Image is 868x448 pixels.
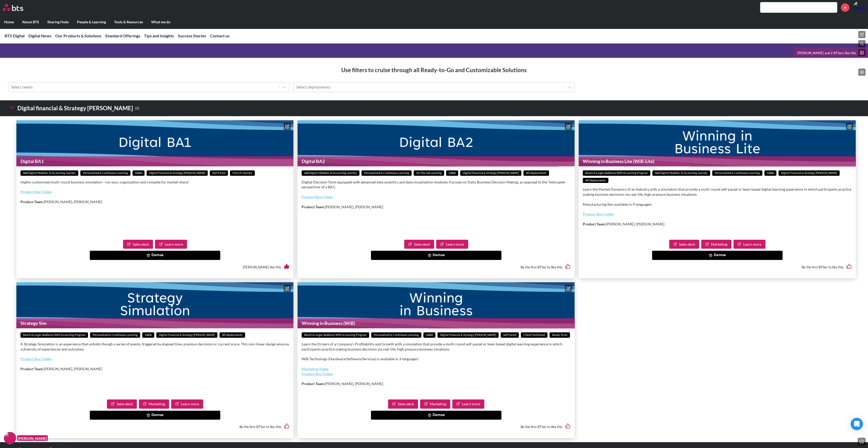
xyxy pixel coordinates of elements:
button: Demos [90,411,220,420]
a: Learn more [452,399,484,409]
h1: Strategy Sim [16,318,293,328]
a: Digital News [28,33,51,38]
span: Reach a Larger Audience With a Learning Program [583,170,650,176]
h1: Winning in Business (WiB) [298,318,575,328]
button: Demos [652,251,783,260]
p: Learn the Drivers of a Company’s Profitability and Growth with a simulation that provide a multi-... [302,342,570,352]
span: Self paced [210,170,228,176]
span: Reach a Larger Audience With a Learning Program [20,332,88,338]
label: About BTS [18,15,43,29]
span: Digital financial & Strategy [PERSON_NAME] [156,332,217,338]
span: Digital financial & Strategy [PERSON_NAME] [437,332,499,338]
small: ( 5 ) [135,105,139,112]
span: Add Digital Modules to a Learning Journey [302,170,359,176]
button: Edit content [565,123,572,130]
span: Add Digital Modules to a Learning Journey [20,170,78,176]
span: SABA [133,170,145,176]
span: Reach a Larger Audience With a Learning Program [302,332,369,338]
span: All deployments [583,178,608,183]
a: Sales deck [123,240,153,249]
div: Open Intercom Messenger [851,418,863,430]
strong: Product Team: [20,200,44,204]
span: All deployments [219,332,245,338]
h1: Winning in Business Lite (WiB-Lite) [579,156,856,166]
p: [PERSON_NAME], [PERSON_NAME] [20,366,289,371]
a: Marketing [420,399,450,409]
a: Marketing [701,240,731,249]
a: Success Stories [178,33,206,38]
h1: Digital BA2 [298,156,575,166]
p: Highly customized multi-round business simulation - run your organization and compete for market ... [20,180,289,185]
a: Sales deck [388,399,418,409]
p: [PERSON_NAME], [PERSON_NAME] [302,204,570,210]
a: Profile [853,1,865,14]
a: Learn more [171,399,203,409]
span: Personalized & Continuous Learning [80,170,130,176]
img: BTS Logo [3,4,23,11]
div: [PERSON_NAME] like this. [20,260,289,274]
p: [PERSON_NAME], [PERSON_NAME] [583,222,852,227]
span: SABA [446,170,458,176]
span: SABA [764,170,776,176]
a: Sales deck [107,399,137,409]
span: Personalized & Continuous Learning [90,332,140,338]
label: Tools & Resources [110,15,147,29]
a: BTS Digital [5,33,25,38]
span: Part of Journey [230,170,255,176]
strong: Product Team: [20,367,44,371]
div: Be the first BTSer to like this. [302,260,570,274]
a: Learn more [436,240,468,249]
button: Edit content [284,285,291,292]
figcaption: [PERSON_NAME] [17,435,48,441]
div: [PERSON_NAME] and 2 BTSers like this. [797,50,864,57]
a: Tips and Insights [144,33,174,38]
span: SABA [142,332,154,338]
p: WiB Technology (Hardware/Software/Services) is available in 3 languages! [302,356,570,362]
span: Digital financial & Strategy [PERSON_NAME] [460,170,521,176]
a: Product Box Folder [302,195,333,199]
button: Edit digital library [858,69,865,76]
a: Go home [3,4,33,11]
p: Digital Decision Tools equipped with advanced data analytics and data visualization modules. Focu... [302,180,570,190]
p: [PERSON_NAME], [PERSON_NAME] [20,199,289,204]
a: Standard Offerings [105,33,140,38]
a: Contact us [210,33,229,38]
button: Demos [371,251,501,260]
label: Sharing Hubs [43,15,73,29]
span: SABA [423,332,435,338]
p: A Strategy Simulation is an experience that unfolds though a series of events, triggered by elaps... [20,342,289,352]
p: Learn the Market Dynamics of an Industry with a simulation that provide a multi-round self-paced ... [583,187,852,197]
button: Demos [90,251,220,260]
button: Demos [371,411,501,420]
span: Personalized & Continuous Learning [371,332,421,338]
strong: Product Team: [302,381,325,386]
div: Be the first BTSer to like this. [20,420,289,434]
img: Carolina Sevilla [853,1,865,14]
span: On The Job Learning [414,170,444,176]
p: Manufacturing Sim available in 9 languages! [583,202,852,207]
div: Be the first BTSer to like this. [302,420,570,434]
strong: Product Team: [302,205,325,209]
span: Ready to go [550,332,570,338]
a: Sales deck [669,240,699,249]
span: Self paced [501,332,519,338]
button: Navigation menu options [858,31,865,38]
a: + [841,3,849,12]
div: Be the first BTSer to like this. [583,260,852,274]
a: Product Box Folder [583,212,614,216]
span: Personalized & Continuous Learning [712,170,762,176]
label: What we do [147,15,174,29]
a: Product Box Folder [20,190,52,194]
span: All deployments [523,170,549,176]
span: Client facilitated [521,332,547,338]
span: Digital financial & Strategy [PERSON_NAME] [778,170,840,176]
a: Marketing [139,399,169,409]
span: Add Digital Modules to a Learning Journey [652,170,710,176]
button: Edit page layout [858,49,865,56]
button: Edit content [284,123,291,130]
h1: Digital BA1 [16,156,293,166]
label: People & Learning [73,15,110,29]
a: Sales deck [404,240,434,249]
a: Learn more [733,240,765,249]
h3: Digital financial & Strategy [PERSON_NAME] [8,103,139,114]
